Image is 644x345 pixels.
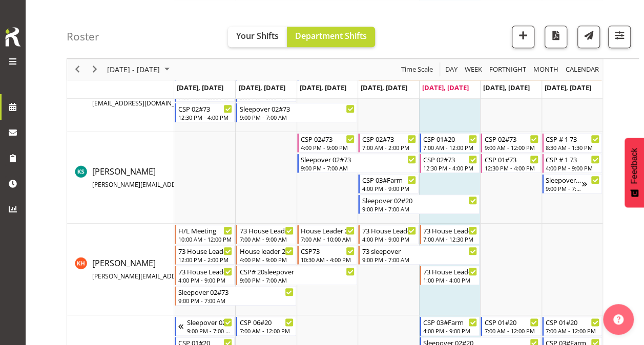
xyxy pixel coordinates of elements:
[297,154,419,173] div: Katherine Shaw"s event - Sleepover 02#73 Begin From Wednesday, August 13, 2025 at 9:00:00 PM GMT+...
[463,63,484,76] button: Timeline Week
[236,245,296,265] div: Kathryn Hunt"s event - House leader 20 Begin From Tuesday, August 12, 2025 at 4:00:00 PM GMT+12:0...
[239,276,355,284] div: 9:00 PM - 7:00 AM
[92,165,283,190] a: [PERSON_NAME][PERSON_NAME][EMAIL_ADDRESS][DOMAIN_NAME]
[362,195,477,205] div: Sleepover 02#20
[546,134,599,144] div: CSP # 1 73
[420,316,480,336] div: Leanne Smith"s event - CSP 03#Farm Begin From Friday, August 15, 2025 at 4:00:00 PM GMT+12:00 End...
[238,83,285,92] span: [DATE], [DATE]
[92,257,283,282] a: [PERSON_NAME][PERSON_NAME][EMAIL_ADDRESS][DOMAIN_NAME]
[422,83,469,92] span: [DATE], [DATE]
[420,133,480,153] div: Katherine Shaw"s event - CSP 01#20 Begin From Friday, August 15, 2025 at 7:00:00 AM GMT+12:00 End...
[239,246,293,256] div: House leader 20
[542,133,602,153] div: Katherine Shaw"s event - CSP # 1 73 Begin From Sunday, August 17, 2025 at 8:30:00 AM GMT+12:00 En...
[361,83,407,92] span: [DATE], [DATE]
[178,225,232,235] div: H/L Meeting
[175,316,235,336] div: Leanne Smith"s event - Sleepover 02#20 Begin From Sunday, August 10, 2025 at 9:00:00 PM GMT+12:00...
[630,148,639,184] span: Feedback
[420,225,480,244] div: Kathryn Hunt"s event - 73 House Leader Begin From Friday, August 15, 2025 at 7:00:00 AM GMT+12:00...
[362,175,416,185] div: CSP 03#Farm
[177,83,223,92] span: [DATE], [DATE]
[178,296,294,305] div: 9:00 PM - 7:00 AM
[484,154,538,164] div: CSP 01#73
[67,224,174,315] td: Kathryn Hunt resource
[546,317,599,327] div: CSP 01#20
[423,317,477,327] div: CSP 03#Farm
[228,27,287,47] button: Your Shifts
[239,103,355,114] div: Sleepover 02#73
[464,63,483,76] span: Week
[236,316,296,336] div: Leanne Smith"s event - CSP 06#20 Begin From Tuesday, August 12, 2025 at 7:00:00 AM GMT+12:00 Ends...
[239,225,293,235] div: 73 House Leader
[178,266,232,276] div: 73 House Leader
[92,272,242,281] span: [PERSON_NAME][EMAIL_ADDRESS][DOMAIN_NAME]
[236,225,296,244] div: Kathryn Hunt"s event - 73 House Leader Begin From Tuesday, August 12, 2025 at 7:00:00 AM GMT+12:0...
[178,103,232,114] div: CSP 02#73
[546,327,599,335] div: 7:00 AM - 12:00 PM
[546,184,581,192] div: 9:00 PM - 7:00 AM
[542,174,602,193] div: Katherine Shaw"s event - Sleepover 02#73 Begin From Sunday, August 17, 2025 at 9:00:00 PM GMT+12:...
[358,133,418,153] div: Katherine Shaw"s event - CSP 02#73 Begin From Thursday, August 14, 2025 at 7:00:00 AM GMT+12:00 E...
[178,246,232,256] div: 73 House Leader
[545,26,567,48] button: Download a PDF of the roster according to the set date range.
[71,63,85,76] button: Previous
[358,225,418,244] div: Kathryn Hunt"s event - 73 House Leader Begin From Thursday, August 14, 2025 at 4:00:00 PM GMT+12:...
[546,164,599,172] div: 4:00 PM - 9:00 PM
[532,63,559,76] span: Month
[106,63,174,76] button: August 2025
[546,154,599,164] div: CSP # 1 73
[362,235,416,243] div: 4:00 PM - 9:00 PM
[178,276,232,284] div: 4:00 PM - 9:00 PM
[423,235,477,243] div: 7:00 AM - 12:30 PM
[178,255,232,264] div: 12:00 PM - 2:00 PM
[297,245,357,265] div: Kathryn Hunt"s event - CSP73 Begin From Wednesday, August 13, 2025 at 10:30:00 AM GMT+12:00 Ends ...
[175,286,296,306] div: Kathryn Hunt"s event - Sleepover 02#73 Begin From Monday, August 11, 2025 at 9:00:00 PM GMT+12:00...
[92,84,239,108] span: [DATE][PERSON_NAME]
[488,63,528,76] button: Fortnight
[423,143,477,152] div: 7:00 AM - 12:00 PM
[400,63,435,76] button: Time Scale
[236,103,357,122] div: Kartik Mahajan"s event - Sleepover 02#73 Begin From Tuesday, August 12, 2025 at 9:00:00 PM GMT+12...
[625,138,644,207] button: Feedback - Show survey
[608,26,631,48] button: Filter Shifts
[484,143,538,152] div: 9:00 AM - 12:00 PM
[175,266,235,285] div: Kathryn Hunt"s event - 73 House Leader Begin From Monday, August 11, 2025 at 4:00:00 PM GMT+12:00...
[297,133,357,153] div: Katherine Shaw"s event - CSP 02#73 Begin From Wednesday, August 13, 2025 at 4:00:00 PM GMT+12:00 ...
[178,287,294,297] div: Sleepover 02#73
[92,166,283,189] span: [PERSON_NAME]
[358,195,480,214] div: Katherine Shaw"s event - Sleepover 02#20 Begin From Thursday, August 14, 2025 at 9:00:00 PM GMT+1...
[301,164,416,172] div: 9:00 PM - 7:00 AM
[239,327,293,335] div: 7:00 AM - 12:00 PM
[86,59,103,80] div: next period
[239,255,293,264] div: 4:00 PM - 9:00 PM
[362,143,416,152] div: 7:00 AM - 2:00 PM
[358,174,418,193] div: Katherine Shaw"s event - CSP 03#Farm Begin From Thursday, August 14, 2025 at 4:00:00 PM GMT+12:00...
[423,266,477,276] div: 73 House Leader
[300,83,346,92] span: [DATE], [DATE]
[481,316,541,336] div: Leanne Smith"s event - CSP 01#20 Begin From Saturday, August 16, 2025 at 7:00:00 AM GMT+12:00 End...
[297,225,357,244] div: Kathryn Hunt"s event - House Leader 20 Begin From Wednesday, August 13, 2025 at 7:00:00 AM GMT+12...
[301,225,355,235] div: House Leader 20
[484,134,538,144] div: CSP 02#73
[239,266,355,276] div: CSP# 20sleepover
[546,175,581,185] div: Sleepover 02#73
[420,154,480,173] div: Katherine Shaw"s event - CSP 02#73 Begin From Friday, August 15, 2025 at 12:30:00 PM GMT+12:00 En...
[175,225,235,244] div: Kathryn Hunt"s event - H/L Meeting Begin From Monday, August 11, 2025 at 10:00:00 AM GMT+12:00 En...
[187,327,232,335] div: 9:00 PM - 7:00 AM
[423,327,477,335] div: 4:00 PM - 9:00 PM
[423,276,477,284] div: 1:00 PM - 4:00 PM
[92,257,283,281] span: [PERSON_NAME]
[362,225,416,235] div: 73 House Leader
[613,314,624,325] img: help-xxl-2.png
[69,59,86,80] div: previous period
[362,255,477,264] div: 9:00 PM - 7:00 AM
[287,27,375,47] button: Department Shifts
[239,317,293,327] div: CSP 06#20
[236,30,279,41] span: Your Shifts
[542,154,602,173] div: Katherine Shaw"s event - CSP # 1 73 Begin From Sunday, August 17, 2025 at 4:00:00 PM GMT+12:00 En...
[301,154,416,164] div: Sleepover 02#73
[358,245,480,265] div: Kathryn Hunt"s event - 73 sleepover Begin From Thursday, August 14, 2025 at 9:00:00 PM GMT+12:00 ...
[67,31,99,42] h4: Roster
[423,154,477,164] div: CSP 02#73
[512,26,534,48] button: Add a new shift
[542,316,602,336] div: Leanne Smith"s event - CSP 01#20 Begin From Sunday, August 17, 2025 at 7:00:00 AM GMT+12:00 Ends ...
